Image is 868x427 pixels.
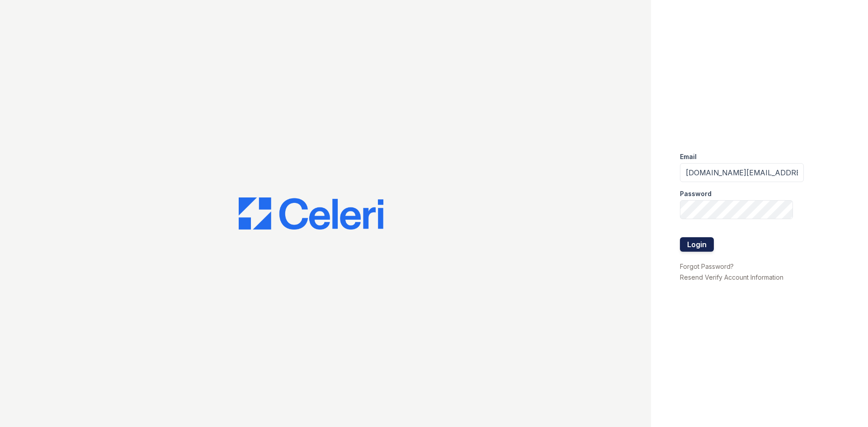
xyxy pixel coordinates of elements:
[680,152,697,161] label: Email
[680,273,783,281] a: Resend Verify Account Information
[239,197,383,230] img: CE_Logo_Blue-a8612792a0a2168367f1c8372b55b34899dd931a85d93a1a3d3e32e68fde9ad4.png
[680,263,734,270] a: Forgot Password?
[680,237,714,252] button: Login
[680,189,712,198] label: Password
